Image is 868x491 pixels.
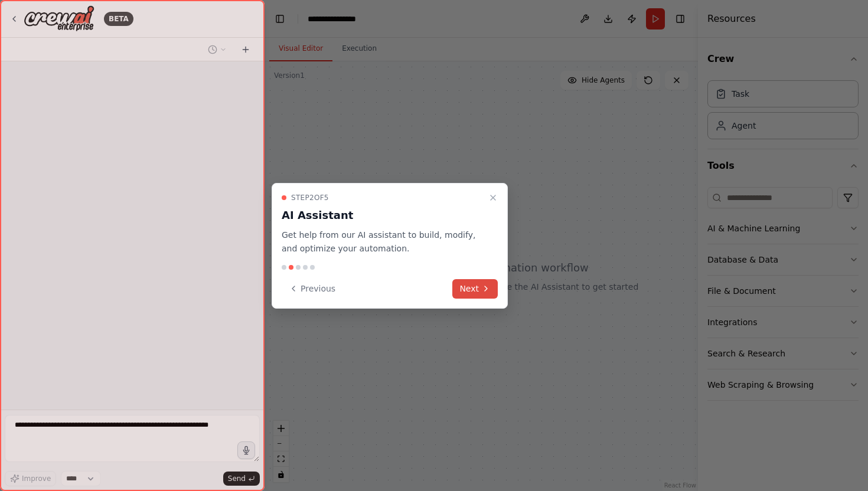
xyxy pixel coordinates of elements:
[486,191,500,205] button: Close walkthrough
[452,279,498,299] button: Next
[282,228,484,256] p: Get help from our AI assistant to build, modify, and optimize your automation.
[282,279,342,299] button: Previous
[282,207,484,224] h3: AI Assistant
[272,11,288,27] button: Hide left sidebar
[291,193,329,202] span: Step 2 of 5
